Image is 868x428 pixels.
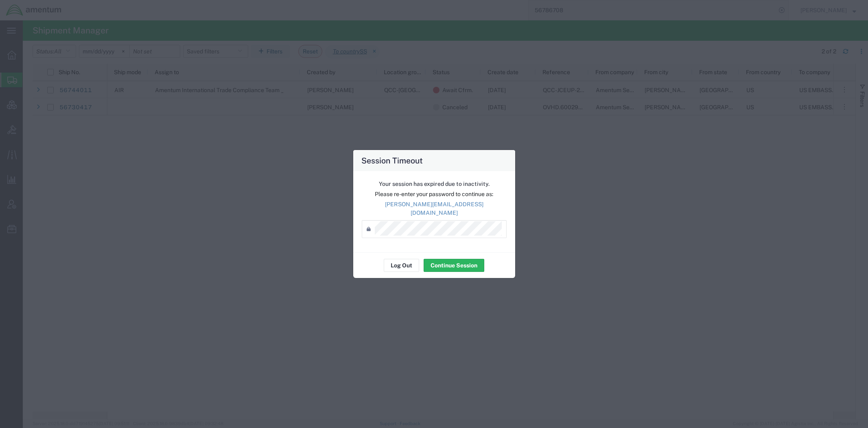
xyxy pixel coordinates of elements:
p: [PERSON_NAME][EMAIL_ADDRESS][DOMAIN_NAME] [362,200,507,217]
h4: Session Timeout [361,154,423,166]
p: Please re-enter your password to continue as: [362,190,507,199]
p: Your session has expired due to inactivity. [362,180,507,188]
button: Continue Session [424,259,484,272]
button: Log Out [384,259,419,272]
